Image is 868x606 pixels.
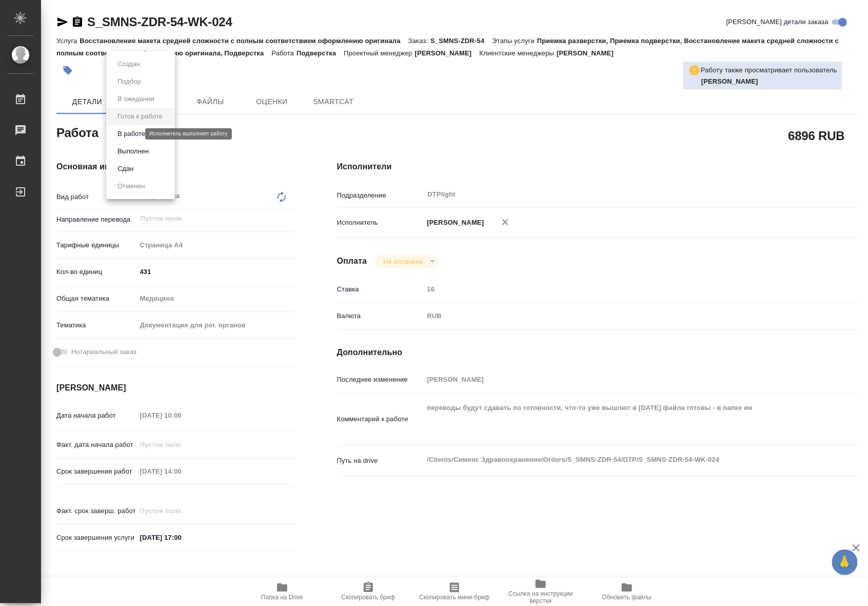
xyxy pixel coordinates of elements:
[114,146,152,157] button: Выполнен
[114,128,148,140] button: В работе
[114,111,166,122] button: Готов к работе
[114,58,143,70] button: Создан
[114,163,136,174] button: Сдан
[114,76,144,87] button: Подбор
[114,181,148,192] button: Отменен
[114,93,157,105] button: В ожидании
